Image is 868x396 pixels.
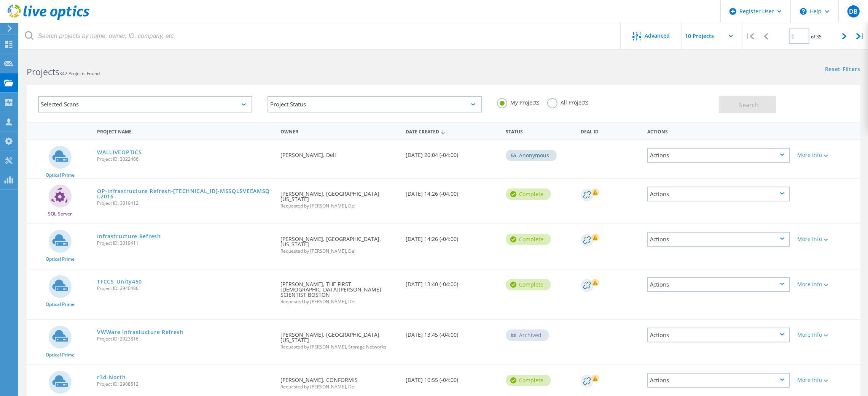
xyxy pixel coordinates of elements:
[852,23,868,50] div: |
[277,224,402,261] div: [PERSON_NAME], [GEOGRAPHIC_DATA], [US_STATE]
[849,8,858,14] span: DB
[59,70,100,77] span: 342 Projects Found
[402,124,502,138] div: Date Created
[647,328,790,342] div: Actions
[742,23,758,50] div: |
[277,140,402,165] div: [PERSON_NAME], Dell
[97,188,273,199] a: OP-Infrastructure Refresh-[TECHNICAL_ID]-MSSQL$VEEAMSQL2016
[277,179,402,216] div: [PERSON_NAME], [GEOGRAPHIC_DATA], [US_STATE]
[798,282,857,287] div: More Info
[798,236,857,242] div: More Info
[647,373,790,388] div: Actions
[97,157,273,162] span: Project ID: 3022466
[811,33,822,40] span: of 35
[502,124,577,138] div: Status
[280,345,398,349] span: Requested by [PERSON_NAME], Storage Networks
[97,286,273,291] span: Project ID: 2940486
[825,67,860,73] a: Reset Filters
[497,98,540,105] label: My Projects
[800,8,807,15] svg: \n
[739,101,759,109] span: Search
[27,66,59,78] b: Projects
[268,96,482,112] div: Project Status
[402,365,502,390] div: [DATE] 10:55 (-04:00)
[46,302,75,307] span: Optical Prime
[280,204,398,208] span: Requested by [PERSON_NAME], Dell
[577,124,643,138] div: Deal Id
[48,212,72,216] span: SQL Server
[798,152,857,158] div: More Info
[277,320,402,357] div: [PERSON_NAME], [GEOGRAPHIC_DATA], [US_STATE]
[97,375,126,380] a: r3d-North
[506,150,557,161] div: Anonymous
[46,353,75,357] span: Optical Prime
[19,23,621,49] input: Search projects by name, owner, ID, company, etc
[402,269,502,295] div: [DATE] 13:40 (-04:00)
[93,124,277,138] div: Project Name
[798,332,857,337] div: More Info
[647,148,790,163] div: Actions
[402,224,502,249] div: [DATE] 14:26 (-04:00)
[506,329,549,341] div: Archived
[402,140,502,165] div: [DATE] 20:04 (-04:00)
[798,377,857,383] div: More Info
[97,382,273,386] span: Project ID: 2908512
[46,257,75,261] span: Optical Prime
[647,277,790,292] div: Actions
[547,98,589,105] label: All Projects
[97,150,142,155] a: WALLIVEOPTICS
[277,269,402,312] div: [PERSON_NAME], THE FIRST [DEMOGRAPHIC_DATA][PERSON_NAME] SCIENTIST BOSTON
[645,33,670,38] span: Advanced
[647,232,790,247] div: Actions
[8,16,89,21] a: Live Optics Dashboard
[506,234,551,245] div: Complete
[97,241,273,246] span: Project ID: 3019411
[506,375,551,386] div: Complete
[97,234,161,239] a: Infrastructure Refresh
[97,279,142,284] a: TFCCS_Unity450
[46,173,75,177] span: Optical Prime
[280,385,398,389] span: Requested by [PERSON_NAME], Dell
[506,188,551,200] div: Complete
[643,124,793,138] div: Actions
[402,320,502,345] div: [DATE] 13:45 (-04:00)
[280,299,398,304] span: Requested by [PERSON_NAME], Dell
[280,249,398,253] span: Requested by [PERSON_NAME], Dell
[719,96,776,113] button: Search
[647,187,790,201] div: Actions
[97,201,273,206] span: Project ID: 3019412
[97,329,183,335] a: VWWare Infrastucture Refresh
[277,124,402,138] div: Owner
[402,179,502,204] div: [DATE] 14:26 (-04:00)
[38,96,252,112] div: Selected Scans
[97,337,273,341] span: Project ID: 2923816
[506,279,551,290] div: Complete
